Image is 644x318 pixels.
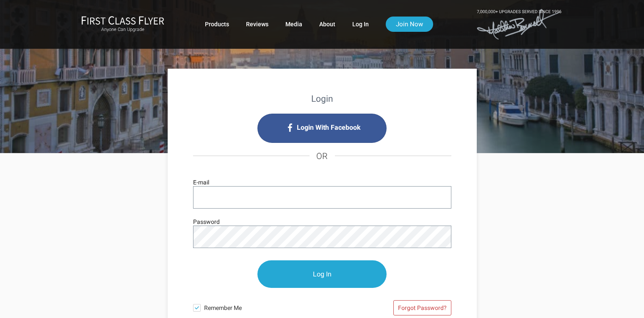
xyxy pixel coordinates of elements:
[319,17,335,32] a: About
[193,217,220,226] label: Password
[81,27,164,33] small: Anyone Can Upgrade
[257,114,387,143] i: Login with Facebook
[285,17,302,32] a: Media
[205,17,229,32] a: Products
[297,121,361,134] span: Login With Facebook
[257,260,387,288] input: Log In
[393,300,451,315] a: Forgot Password?
[193,178,209,187] label: E-mail
[311,94,333,104] strong: Login
[352,17,369,32] a: Log In
[81,16,164,33] a: First Class FlyerAnyone Can Upgrade
[193,143,451,169] h4: OR
[386,17,433,32] a: Join Now
[246,17,268,32] a: Reviews
[204,300,322,312] span: Remember Me
[81,16,164,25] img: First Class Flyer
